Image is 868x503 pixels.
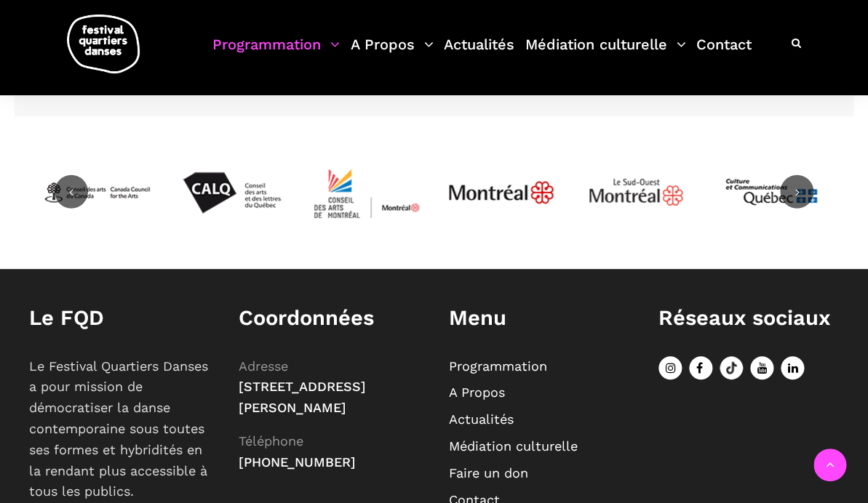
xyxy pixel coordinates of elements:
h1: Menu [449,305,629,331]
a: Programmation [449,358,547,374]
h1: Le FQD [29,305,210,331]
h1: Coordonnées [239,305,419,331]
p: Le Festival Quartiers Danses a pour mission de démocratiser la danse contemporaine sous toutes se... [29,356,210,503]
img: CMYK_Logo_CAMMontreal [312,138,421,247]
h1: Réseaux sociaux [658,305,839,331]
img: JPGnr_b [447,138,556,247]
a: Faire un don [449,465,528,480]
a: Programmation [212,32,340,75]
a: A Propos [449,385,505,400]
a: A Propos [351,32,434,75]
span: [STREET_ADDRESS][PERSON_NAME] [239,379,366,415]
a: Actualités [444,32,514,75]
a: Contact [696,32,752,75]
img: Logo_Mtl_Le_Sud-Ouest.svg_ [581,138,690,247]
a: Actualités [449,411,514,427]
a: Médiation culturelle [449,438,578,454]
img: CAC_BW_black_f [42,138,151,247]
span: Adresse [239,358,288,374]
span: Téléphone [239,433,303,448]
img: Calq_noir [177,138,286,247]
a: Médiation culturelle [525,32,686,75]
img: logo-fqd-med [67,15,140,73]
span: [PHONE_NUMBER] [239,454,356,470]
img: mccq-3-3 [717,138,826,247]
